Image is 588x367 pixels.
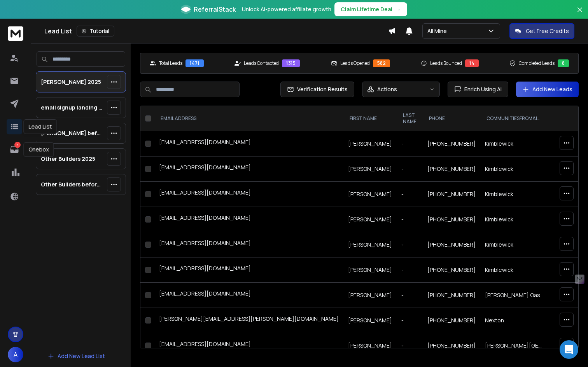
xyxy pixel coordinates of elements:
a: Add New Leads [522,85,572,93]
td: - [397,131,423,157]
span: Verification Results [294,85,348,93]
button: Claim Lifetime Deal→ [334,2,407,16]
td: [PERSON_NAME] [343,182,397,207]
td: [PERSON_NAME] [343,333,397,358]
span: ReferralStack [194,5,236,14]
td: - [397,182,423,207]
div: 8 [558,59,569,67]
div: 14 [465,59,479,67]
p: All Mine [427,27,450,35]
p: Leads Opened [340,60,370,66]
div: Onebox [24,142,54,157]
td: [PERSON_NAME] [343,257,397,283]
button: Enrich Using AI [448,82,508,97]
div: [PERSON_NAME][EMAIL_ADDRESS][PERSON_NAME][DOMAIN_NAME] [159,315,339,326]
p: Get Free Credits [526,27,569,35]
p: [PERSON_NAME] before 2025 [41,129,104,137]
button: Get Free Credits [509,23,574,39]
td: Kimblewick [480,207,548,232]
td: [PHONE_NUMBER] [423,283,480,308]
td: [PERSON_NAME] [343,283,397,308]
td: [PHONE_NUMBER] [423,308,480,333]
td: [PHONE_NUMBER] [423,333,480,358]
td: - [397,157,423,182]
button: Add New Lead List [41,348,111,364]
div: [EMAIL_ADDRESS][DOMAIN_NAME] [159,290,339,301]
span: → [395,5,401,13]
button: Close banner [575,5,585,23]
p: Completed Leads [519,60,555,66]
div: [EMAIL_ADDRESS][DOMAIN_NAME] [159,163,339,174]
td: Nexton [480,308,548,333]
p: Total Leads [159,60,182,66]
div: [EMAIL_ADDRESS][DOMAIN_NAME] [159,340,339,351]
button: Tutorial [77,26,114,37]
span: Enrich Using AI [461,85,502,93]
div: [EMAIL_ADDRESS][DOMAIN_NAME] [159,239,339,250]
p: [PERSON_NAME] 2025 [41,78,101,86]
th: LAST NAME [397,106,423,131]
p: Unlock AI-powered affiliate growth [242,5,331,13]
td: [PERSON_NAME] [343,157,397,182]
td: Kimblewick [480,257,548,283]
th: EMAIL ADDRESS [154,106,343,131]
p: Actions [377,85,397,93]
div: [EMAIL_ADDRESS][DOMAIN_NAME] [159,264,339,275]
td: Kimblewick [480,131,548,157]
td: [PERSON_NAME] [343,308,397,333]
div: 1315 [282,59,300,67]
td: Kimblewick [480,157,548,182]
td: [PHONE_NUMBER] [423,207,480,232]
p: Leads Bounced [430,60,462,66]
th: communitiesFromAirtableRecords [480,106,548,131]
div: 1471 [185,59,204,67]
th: Phone [423,106,480,131]
td: - [397,333,423,358]
td: [PERSON_NAME] Oasis [480,283,548,308]
p: email signup landing page [41,104,104,111]
p: Other Builders 2025 [41,155,95,163]
div: [EMAIL_ADDRESS][DOMAIN_NAME] [159,189,339,200]
td: [PHONE_NUMBER] [423,232,480,257]
td: [PHONE_NUMBER] [423,157,480,182]
p: 8 [14,142,21,148]
td: Kimblewick [480,182,548,207]
div: 582 [373,59,390,67]
td: [PERSON_NAME][GEOGRAPHIC_DATA] [480,333,548,358]
button: A [8,347,23,362]
td: - [397,308,423,333]
td: Kimblewick [480,232,548,257]
td: [PERSON_NAME] [343,232,397,257]
td: - [397,207,423,232]
td: - [397,257,423,283]
p: Other Builders before 2025 [41,181,104,188]
td: [PHONE_NUMBER] [423,257,480,283]
td: [PHONE_NUMBER] [423,131,480,157]
p: Leads Contacted [244,60,279,66]
td: [PERSON_NAME] [343,131,397,157]
a: 8 [7,142,22,157]
td: [PHONE_NUMBER] [423,182,480,207]
div: Lead List [44,26,388,37]
div: [EMAIL_ADDRESS][DOMAIN_NAME] [159,214,339,225]
div: Lead List [24,119,57,134]
td: - [397,283,423,308]
td: [PERSON_NAME] [343,207,397,232]
td: - [397,232,423,257]
th: FIRST NAME [343,106,397,131]
button: Add New Leads [516,82,579,97]
button: Verification Results [280,82,354,97]
div: Open Intercom Messenger [560,340,578,359]
div: [EMAIL_ADDRESS][DOMAIN_NAME] [159,138,339,149]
